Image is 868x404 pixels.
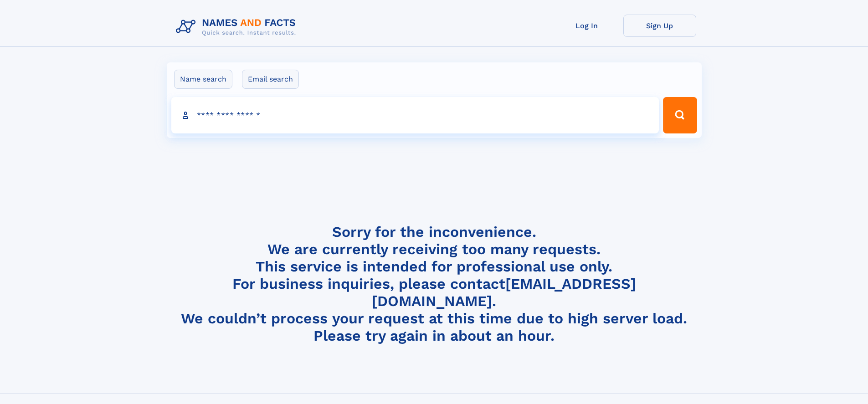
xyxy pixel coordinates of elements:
[174,70,232,89] label: Name search
[663,97,697,133] button: Search Button
[623,15,696,37] a: Sign Up
[172,15,303,39] img: Logo Names and Facts
[550,15,623,37] a: Log In
[172,223,696,345] h4: Sorry for the inconvenience. We are currently receiving too many requests. This service is intend...
[171,97,659,133] input: search input
[372,275,636,310] a: [EMAIL_ADDRESS][DOMAIN_NAME]
[242,70,299,89] label: Email search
